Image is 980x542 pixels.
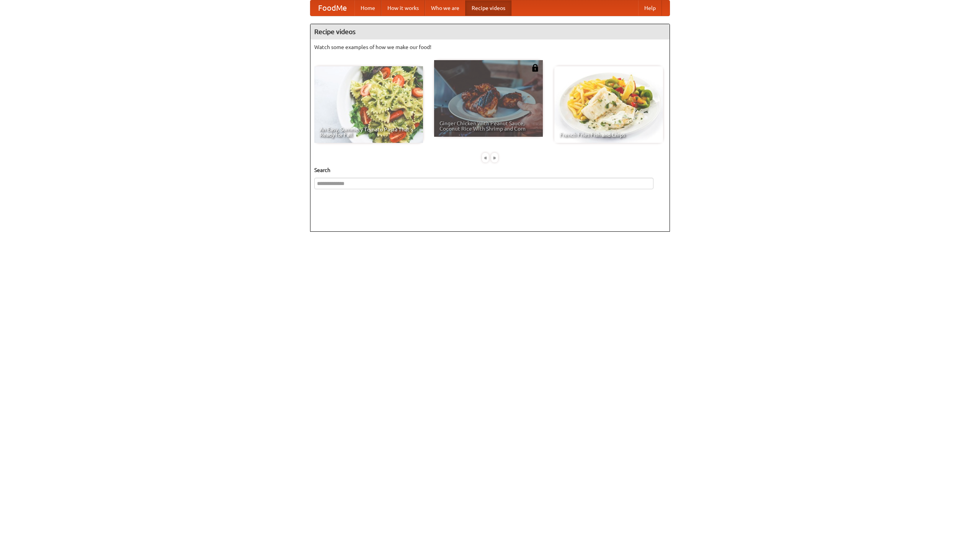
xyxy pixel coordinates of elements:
[314,43,666,51] p: Watch some examples of how we make our food!
[560,132,658,138] span: French Fries Fish and Chips
[310,0,354,16] a: FoodMe
[531,64,539,72] img: 483408.png
[482,153,489,162] div: «
[465,0,511,16] a: Recipe videos
[491,153,498,162] div: »
[314,66,423,143] a: An Easy, Summery Tomato Pasta That's Ready for Fall
[354,0,381,16] a: Home
[320,127,418,138] span: An Easy, Summery Tomato Pasta That's Ready for Fall
[425,0,465,16] a: Who we are
[554,66,663,143] a: French Fries Fish and Chips
[638,0,662,16] a: Help
[314,166,666,174] h5: Search
[310,24,670,39] h4: Recipe videos
[381,0,425,16] a: How it works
